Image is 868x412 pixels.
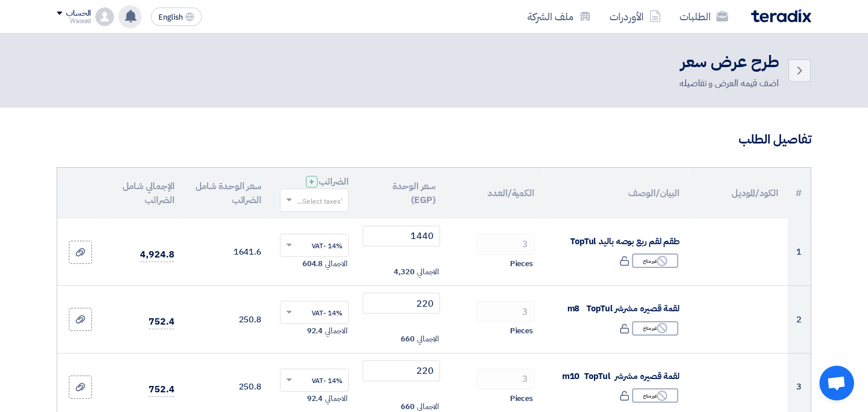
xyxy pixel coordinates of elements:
[57,18,91,24] div: Waleed
[271,168,358,219] th: الضرائب
[544,168,689,219] th: البيان/الوصف
[570,235,679,248] span: طقم لقم ربع بوصه باليد TopTul
[679,51,779,73] h2: طرح عرض سعر
[417,333,439,345] span: الاجمالي
[477,369,534,389] input: RFQ_STEP1.ITEMS.2.AMOUNT_TITLE
[140,248,174,262] span: 4,924.8
[394,266,415,278] span: 4,320
[670,3,737,30] a: الطلبات
[689,168,788,219] th: الكود/الموديل
[95,8,114,26] img: profile_test.png
[477,301,534,322] input: RFQ_STEP1.ITEMS.2.AMOUNT_TITLE
[567,302,680,315] span: لقمة قصيره مشرشر m8 TopTul
[477,234,534,255] input: RFQ_STEP1.ITEMS.2.AMOUNT_TITLE
[363,360,441,381] input: أدخل سعر الوحدة
[325,393,347,404] span: الاجمالي
[510,393,533,404] span: Pieces
[151,8,202,26] button: English
[149,315,175,329] span: 752.4
[751,9,811,23] img: Teradix logo
[679,76,779,90] div: اضف قيمه العرض و تفاصيله
[819,366,854,400] div: Open chat
[325,258,347,270] span: الاجمالي
[66,9,91,19] div: الحساب
[600,3,670,30] a: الأوردرات
[788,219,811,286] td: 1
[104,168,183,219] th: الإجمالي شامل الضرائب
[510,258,533,270] span: Pieces
[183,286,271,354] td: 250.8
[445,168,544,219] th: الكمية/العدد
[363,226,441,247] input: أدخل سعر الوحدة
[149,382,175,397] span: 752.4
[183,168,271,219] th: سعر الوحدة شامل الضرائب
[325,325,347,337] span: الاجمالي
[280,369,349,392] ng-select: VAT
[57,131,811,149] h3: تفاصيل الطلب
[280,234,349,257] ng-select: VAT
[307,393,323,404] span: 92.4
[363,293,441,314] input: أدخل سعر الوحدة
[632,253,678,268] div: غير متاح
[307,325,323,337] span: 92.4
[309,175,315,189] span: +
[302,258,323,270] span: 604.8
[417,266,439,278] span: الاجمالي
[632,321,678,336] div: غير متاح
[280,301,349,324] ng-select: VAT
[632,388,678,403] div: غير متاح
[158,13,183,21] span: English
[518,3,600,30] a: ملف الشركة
[401,333,415,345] span: 660
[562,370,679,382] span: لقمة قصيره مشرشر m10 TopTul
[183,219,271,286] td: 1641.6
[510,325,533,337] span: Pieces
[358,168,445,219] th: سعر الوحدة (EGP)
[788,286,811,354] td: 2
[788,168,811,219] th: #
